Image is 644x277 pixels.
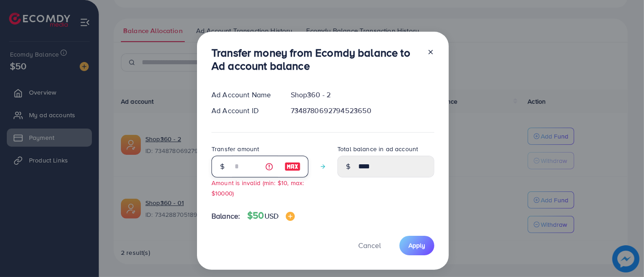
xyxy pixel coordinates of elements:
[284,105,442,116] div: 7348780692794523650
[347,236,392,255] button: Cancel
[337,144,418,153] label: Total balance in ad account
[409,241,425,250] span: Apply
[284,90,442,100] div: Shop360 - 2
[358,240,381,250] span: Cancel
[211,178,304,197] small: Amount is invalid (min: $10, max: $10000)
[399,236,434,255] button: Apply
[286,212,295,221] img: image
[204,90,284,100] div: Ad Account Name
[211,144,259,153] label: Transfer amount
[264,211,279,221] span: USD
[211,211,240,221] span: Balance:
[284,161,301,172] img: image
[247,210,295,221] h4: $50
[204,105,284,116] div: Ad Account ID
[211,46,420,72] h3: Transfer money from Ecomdy balance to Ad account balance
